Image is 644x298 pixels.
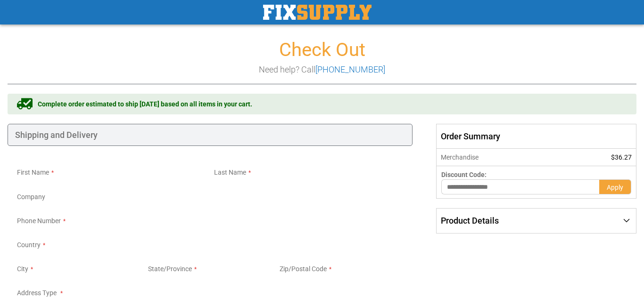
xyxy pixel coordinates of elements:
span: Address Type [17,289,57,297]
th: Merchandise [437,149,559,166]
span: Zip/Postal Code [280,265,327,273]
img: Fix Industrial Supply [263,5,372,20]
span: Order Summary [436,124,636,149]
span: Country [17,241,41,249]
button: Apply [599,179,631,194]
span: Product Details [441,216,499,226]
span: $36.27 [611,153,632,161]
a: [PHONE_NUMBER] [315,64,385,74]
span: First Name [17,169,49,176]
span: Discount Code: [441,171,487,178]
span: Apply [607,184,623,191]
span: State/Province [148,265,192,273]
span: Phone Number [17,217,61,225]
span: Company [17,193,45,201]
h3: Need help? Call [8,65,636,74]
span: Last Name [214,169,246,176]
span: City [17,265,28,273]
h1: Check Out [8,40,636,60]
div: Shipping and Delivery [8,124,413,146]
span: Complete order estimated to ship [DATE] based on all items in your cart. [38,99,252,109]
a: store logo [263,5,372,20]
